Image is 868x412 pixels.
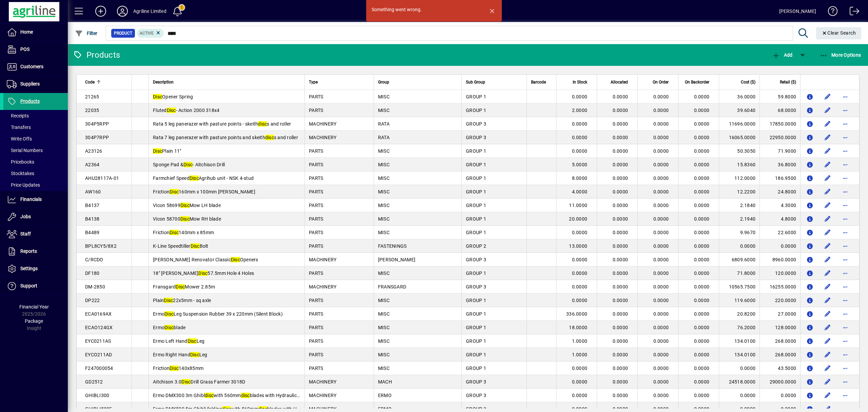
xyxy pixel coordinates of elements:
[20,81,40,87] span: Suppliers
[20,64,43,69] span: Customers
[572,121,588,127] span: 0.0000
[840,322,851,333] button: More options
[85,243,117,249] span: BPL8CY5/8X2
[153,121,291,127] span: Rata 5 leg panerazer with pasture points - skeith s and roller
[3,58,68,75] a: Customers
[822,390,833,401] button: Edit
[378,175,390,181] span: MISC
[466,148,486,154] span: GROUP 1
[820,52,861,58] span: More Options
[653,230,669,235] span: 0.0000
[719,158,759,171] td: 15.8360
[613,243,628,249] span: 0.0000
[3,278,68,295] a: Support
[822,254,833,265] button: Edit
[3,168,68,179] a: Stocktakes
[153,257,258,262] span: [PERSON_NAME] Renovator Classic Openers
[20,283,37,288] span: Support
[822,30,856,36] span: Clear Search
[3,156,68,168] a: Pricebooks
[309,175,323,181] span: PARTS
[719,131,759,144] td: 16065.0000
[85,284,105,289] span: DM-2850
[613,148,628,154] span: 0.0000
[153,94,162,99] em: Disc
[153,148,181,154] span: Plain 11"
[822,268,833,279] button: Edit
[719,239,759,253] td: 0.0000
[309,203,323,208] span: PARTS
[572,135,588,140] span: 0.0000
[114,30,132,37] span: Product
[378,108,390,113] span: MISC
[613,203,628,208] span: 0.0000
[613,230,628,235] span: 0.0000
[153,175,254,181] span: Farmchief Speed Agrihub unit - NSK 4-stud
[85,78,127,86] div: Code
[7,182,40,188] span: Price Updates
[694,148,710,154] span: 0.0000
[309,148,323,154] span: PARTS
[466,78,485,86] span: Sub Group
[816,27,862,39] button: Clear
[759,171,800,185] td: 186.9500
[653,94,669,99] span: 0.0000
[840,376,851,387] button: More options
[378,78,457,86] div: Group
[759,212,800,226] td: 4.8000
[180,216,190,222] em: Disc
[642,78,675,86] div: On Order
[85,203,99,208] span: B4137
[840,91,851,102] button: More options
[3,260,68,277] a: Settings
[613,189,628,194] span: 0.0000
[719,226,759,239] td: 9.9670
[759,239,800,253] td: 0.0000
[3,24,68,41] a: Home
[845,1,860,23] a: Logout
[840,295,851,306] button: More options
[572,175,588,181] span: 8.0000
[613,162,628,167] span: 0.0000
[822,227,833,238] button: Edit
[694,135,710,140] span: 0.0000
[133,6,166,17] div: Agriline Limited
[818,49,863,61] button: More Options
[653,243,669,249] span: 0.0000
[85,162,99,167] span: A2364
[191,243,200,249] em: Disc
[840,213,851,224] button: More options
[466,257,486,262] span: GROUP 3
[153,162,225,167] span: Sponge Pad & - Aitchison Drill
[840,159,851,170] button: More options
[572,257,588,262] span: 0.0000
[653,189,669,194] span: 0.0000
[3,121,68,133] a: Transfers
[3,133,68,145] a: Write Offs
[719,171,759,185] td: 112.0000
[822,308,833,319] button: Edit
[694,175,710,181] span: 0.0000
[759,199,800,212] td: 4.3000
[73,50,120,60] div: Products
[822,146,833,156] button: Edit
[560,78,593,86] div: In Stock
[572,270,588,276] span: 0.0000
[840,186,851,197] button: More options
[759,104,800,117] td: 68.0000
[3,243,68,260] a: Reports
[3,208,68,225] a: Jobs
[759,131,800,144] td: 22950.0000
[153,189,255,194] span: Friction 160mm x 100mm [PERSON_NAME]
[112,5,133,17] button: Profile
[822,118,833,129] button: Edit
[613,270,628,276] span: 0.0000
[85,257,103,262] span: C/RCDO
[822,363,833,374] button: Edit
[613,175,628,181] span: 0.0000
[85,108,99,113] span: 22035
[85,175,119,181] span: AHU28117A-01
[840,173,851,184] button: More options
[719,199,759,212] td: 2.1840
[20,98,40,104] span: Products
